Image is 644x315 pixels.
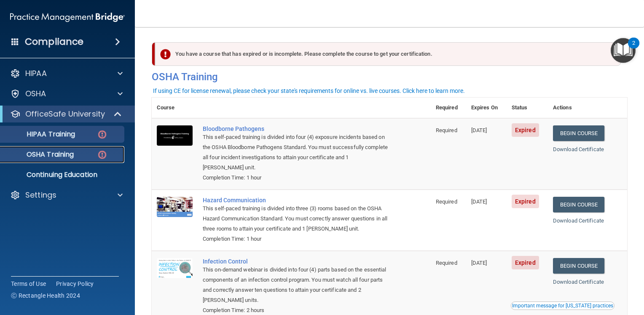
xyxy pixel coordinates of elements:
a: Terms of Use [11,280,46,288]
p: OfficeSafe University [25,109,105,119]
th: Actions [548,98,627,118]
a: Begin Course [553,125,604,141]
a: Settings [10,190,123,200]
p: HIPAA Training [5,130,75,138]
p: OSHA [25,89,46,99]
span: [DATE] [471,127,487,133]
a: OSHA [10,89,123,99]
span: Expired [512,195,539,208]
div: This self-paced training is divided into four (4) exposure incidents based on the OSHA Bloodborne... [203,132,389,173]
div: Completion Time: 1 hour [203,173,389,183]
div: You have a course that has expired or is incomplete. Please complete the course to get your certi... [155,42,621,66]
th: Expires On [466,98,507,118]
p: OSHA Training [5,150,74,159]
img: danger-circle.6113f641.png [97,129,107,140]
span: Expired [512,256,539,269]
span: [DATE] [471,198,487,205]
a: Begin Course [553,197,604,212]
h4: Compliance [25,36,83,48]
img: exclamation-circle-solid-danger.72ef9ffc.png [160,49,171,60]
a: Infection Control [203,258,389,265]
button: Read this if you are a dental practitioner in the state of CA [511,301,614,310]
th: Required [431,98,466,118]
img: danger-circle.6113f641.png [97,149,107,160]
span: Required [436,198,457,205]
a: Download Certificate [553,217,604,224]
h4: OSHA Training [152,71,627,83]
a: Hazard Communication [203,197,389,204]
span: [DATE] [471,260,487,266]
span: Required [436,260,457,266]
span: Required [436,127,457,133]
a: Privacy Policy [56,280,94,288]
a: OfficeSafe University [10,109,122,119]
div: Important message for [US_STATE] practices [512,303,613,308]
p: HIPAA [25,68,47,79]
th: Status [507,98,548,118]
th: Course [152,98,198,118]
button: If using CE for license renewal, please check your state's requirements for online vs. live cours... [152,87,466,95]
a: Download Certificate [553,146,604,152]
p: Continuing Education [5,171,121,179]
img: PMB logo [10,9,125,26]
div: Completion Time: 1 hour [203,234,389,244]
a: Bloodborne Pathogens [203,125,389,132]
span: Expired [512,123,539,137]
a: Begin Course [553,258,604,274]
div: This on-demand webinar is divided into four (4) parts based on the essential components of an inf... [203,265,389,305]
button: Open Resource Center, 2 new notifications [611,38,636,63]
div: This self-paced training is divided into three (3) rooms based on the OSHA Hazard Communication S... [203,204,389,234]
a: HIPAA [10,68,123,79]
a: Download Certificate [553,279,604,285]
div: If using CE for license renewal, please check your state's requirements for online vs. live cours... [153,88,465,94]
span: Ⓒ Rectangle Health 2024 [11,291,80,300]
p: Settings [25,190,56,200]
div: 2 [632,43,635,54]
